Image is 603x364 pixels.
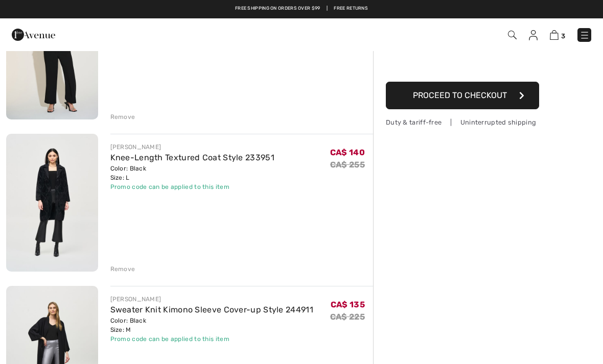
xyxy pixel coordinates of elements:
[110,305,313,314] a: Sweater Knit Kimono Sleeve Cover-up Style 244911
[330,148,365,157] span: CA$ 140
[508,31,517,39] img: Search
[110,112,135,122] div: Remove
[110,153,274,162] a: Knee-Length Textured Coat Style 233951
[6,134,98,271] img: Knee-Length Textured Coat Style 233951
[386,82,539,109] button: Proceed to Checkout
[12,25,55,45] img: 1ère Avenue
[386,117,539,127] div: Duty & tariff-free | Uninterrupted shipping
[110,316,313,334] div: Color: Black Size: M
[413,90,507,100] span: Proceed to Checkout
[110,334,313,344] div: Promo code can be applied to this item
[110,295,313,304] div: [PERSON_NAME]
[550,30,559,40] img: Shopping Bag
[334,5,368,12] a: Free Returns
[330,312,365,322] s: CA$ 225
[331,300,365,309] span: CA$ 135
[110,264,135,274] div: Remove
[550,29,565,41] a: 3
[386,55,539,78] iframe: PayPal-paypal
[110,182,274,191] div: Promo code can be applied to this item
[110,142,274,152] div: [PERSON_NAME]
[579,30,590,40] img: Menu
[235,5,320,12] a: Free shipping on orders over $99
[12,29,55,39] a: 1ère Avenue
[110,164,274,182] div: Color: Black Size: L
[561,32,565,40] span: 3
[330,160,365,169] s: CA$ 255
[327,5,328,12] span: |
[529,30,538,40] img: My Info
